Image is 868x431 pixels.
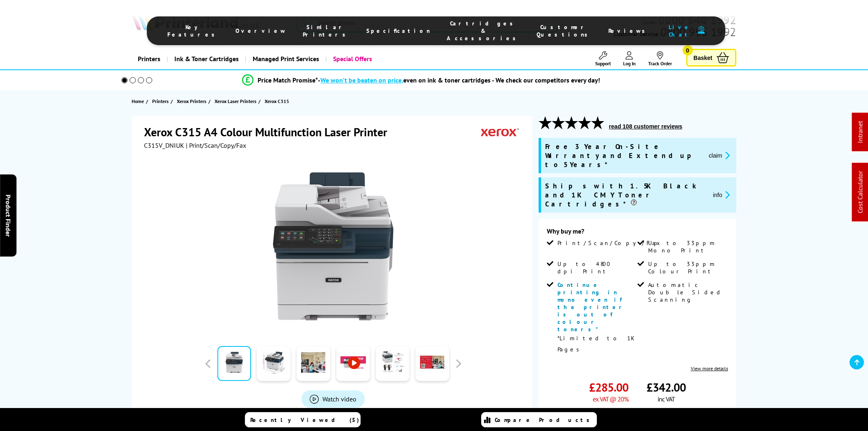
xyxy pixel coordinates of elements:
[144,124,395,140] h1: Xerox C315 A4 Colour Multifunction Laser Printer
[325,48,378,69] a: Special Offers
[595,60,611,66] span: Support
[623,60,636,66] span: Log In
[481,124,519,140] img: Xerox
[557,260,635,275] span: Up to 4800 dpi Print
[152,97,171,105] a: Printers
[167,23,219,38] span: Key Features
[215,97,256,105] span: Xerox Laser Printers
[495,416,594,424] span: Compare Products
[608,27,649,34] span: Reviews
[366,27,430,34] span: Specification
[250,416,359,424] span: Recently Viewed (5)
[595,51,611,66] a: Support
[537,23,592,38] span: Customer Questions
[177,97,206,105] span: Xerox Printers
[658,395,675,403] span: inc VAT
[320,76,403,84] span: We won’t be beaten on price,
[646,380,686,395] span: £342.00
[623,51,636,66] a: Log In
[856,171,864,213] a: Cost Calculator
[4,195,12,237] span: Product Finder
[648,51,672,66] a: Track Order
[265,97,289,105] span: Xerox C315
[186,141,246,149] span: | Print/Scan/Copy/Fax
[683,45,693,55] span: 0
[666,23,694,38] span: Live Chat
[132,48,167,69] a: Printers
[302,390,365,408] a: Product_All_Videos
[557,239,663,247] span: Print/Scan/Copy/Fax
[606,123,685,130] button: read 108 customer reviews
[545,142,702,169] span: Free 3 Year On-Site Warranty and Extend up to 5 Years*
[235,27,286,34] span: Overview
[245,412,361,427] a: Recently Viewed (5)
[322,395,356,403] span: Watch video
[245,48,325,69] a: Managed Print Services
[557,281,626,333] span: Continue printing in mono even if the printer is out of colour toners*
[545,181,706,209] span: Ships with 1.5K Black and 1K CMY Toner Cartridges*
[691,365,728,371] a: View more details
[710,190,732,199] button: promo-description
[589,380,628,395] span: £285.00
[648,260,726,275] span: Up to 33ppm Colour Print
[856,121,864,143] a: Intranet
[174,48,239,69] span: Ink & Toner Cartridges
[557,333,635,355] p: *Limited to 1K Pages
[265,97,291,105] a: Xerox C315
[253,166,413,327] img: Xerox C315
[215,97,258,105] a: Xerox Laser Printers
[318,76,600,84] div: - even on ink & toner cartridges - We check our competitors every day!
[144,141,184,149] span: C315V_DNIUK
[447,20,520,42] span: Cartridges & Accessories
[152,97,169,105] span: Printers
[648,239,726,254] span: Up to 33ppm Mono Print
[177,97,208,105] a: Xerox Printers
[694,52,713,63] span: Basket
[258,76,318,84] span: Price Match Promise*
[648,281,726,303] span: Automatic Double Sided Scanning
[132,97,146,105] a: Home
[481,412,597,427] a: Compare Products
[110,73,732,87] li: modal_Promise
[303,23,350,38] span: Similar Printers
[547,227,728,239] div: Why buy me?
[167,48,245,69] a: Ink & Toner Cartridges
[593,395,628,403] span: ex VAT @ 20%
[686,49,736,66] a: Basket 0
[698,26,705,34] img: user-headset-duotone.svg
[706,151,732,160] button: promo-description
[132,97,144,105] span: Home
